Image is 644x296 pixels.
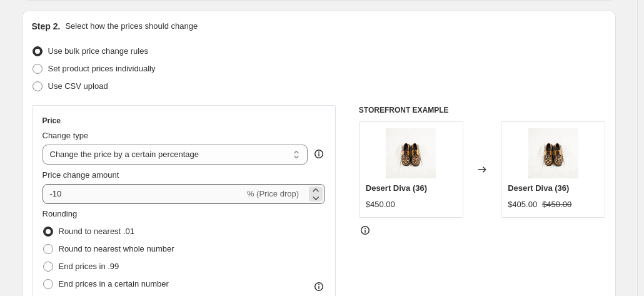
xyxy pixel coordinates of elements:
[59,279,169,288] span: End prices in a certain number
[48,46,148,56] span: Use bulk price change rules
[247,189,299,198] span: % (Price drop)
[59,227,134,236] span: Round to nearest .01
[542,198,571,211] strike: $450.00
[59,244,174,253] span: Round to nearest whole number
[65,20,198,33] p: Select how the prices should change
[48,64,156,73] span: Set product prices individually
[43,184,244,204] input: -15
[43,170,119,180] span: Price change amount
[43,116,61,126] h3: Price
[48,81,108,91] span: Use CSV upload
[508,198,537,211] div: $405.00
[366,198,395,211] div: $450.00
[313,148,325,160] div: help
[386,128,436,178] img: photos-1_80x.jpg
[32,20,61,33] h2: Step 2.
[43,131,89,140] span: Change type
[59,262,119,271] span: End prices in .99
[366,183,427,193] span: Desert Diva (36)
[359,105,606,115] h6: STOREFRONT EXAMPLE
[43,209,78,218] span: Rounding
[508,183,569,193] span: Desert Diva (36)
[528,128,578,178] img: photos-1_80x.jpg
